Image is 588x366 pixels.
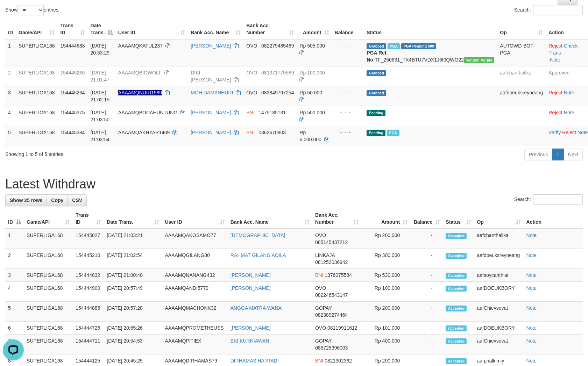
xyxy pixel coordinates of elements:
[231,305,282,311] a: ANGGA MATRA WANA
[410,322,443,335] td: -
[410,282,443,302] td: -
[5,126,16,146] td: 5
[16,19,58,39] th: Game/API: activate to sort column ascending
[191,90,233,95] a: MOH.DAMANHURI
[443,209,474,229] th: Status: activate to sort column ascending
[474,282,524,302] td: aafDOEUKBORY
[5,19,16,39] th: ID
[446,286,467,292] span: Accepted
[315,252,335,258] span: LINKAJA
[474,209,524,229] th: Op: activate to sort column ascending
[315,358,323,364] span: BNI
[162,209,228,229] th: User ID: activate to sort column ascending
[564,90,574,95] a: Note
[61,43,85,49] span: 154444688
[231,338,269,344] a: EKI KURNIAWAN
[162,282,228,302] td: AAAAMQANDI5779
[526,358,537,364] a: Note
[514,194,583,205] label: Search:
[191,43,231,49] a: [PERSON_NAME]
[73,249,104,269] td: 154445210
[315,285,326,291] span: OVO
[188,19,243,39] th: Bank Acc. Name: activate to sort column ascending
[91,70,110,82] span: [DATE] 21:01:47
[118,130,170,135] span: AAAAMQAKHYAR1409
[5,302,24,322] td: 5
[325,272,352,278] span: Copy 1376075584 to clipboard
[464,57,494,63] span: Vendor URL: https://trx4.1velocity.biz
[104,229,162,249] td: [DATE] 21:03:21
[315,305,332,311] span: GOPAY
[335,69,361,76] div: - - -
[524,209,583,229] th: Action
[548,43,562,49] a: Reject
[3,3,24,24] button: Open LiveChat chat widget
[118,70,162,76] span: AAAAMQBIGWOLF
[315,292,348,298] span: Copy 082246543147 to clipboard
[325,358,352,364] span: Copy 0821302362 to clipboard
[231,358,279,364] a: DIRHAMAS HARTADI
[497,19,546,39] th: Op: activate to sort column ascending
[552,149,564,160] a: 1
[261,43,294,49] span: Copy 082279485469 to clipboard
[73,282,104,302] td: 154444900
[5,106,16,126] td: 4
[73,322,104,335] td: 154444726
[162,335,228,354] td: AAAAMQPITIEX
[367,110,385,116] span: Pending
[16,66,58,86] td: SUPERLIGA168
[104,269,162,282] td: [DATE] 21:00:40
[5,269,24,282] td: 3
[246,110,254,115] span: BNI
[497,39,546,66] td: AUTOWD-BOT-PGA
[361,322,410,335] td: Rp 101,000
[446,325,467,331] span: Accepted
[300,130,321,142] span: Rp 6.000.000
[91,130,110,142] span: [DATE] 21:03:54
[410,229,443,249] td: -
[446,338,467,344] span: Accepted
[91,90,110,102] span: [DATE] 21:02:15
[361,335,410,354] td: Rp 400,000
[10,198,42,203] span: Show 25 rows
[497,66,546,86] td: aafchanthalika
[24,249,73,269] td: SUPERLIGA168
[474,229,524,249] td: aafchanthalika
[24,209,73,229] th: Game/API: activate to sort column ascending
[24,322,73,335] td: SUPERLIGA168
[16,39,58,66] td: SUPERLIGA168
[16,126,58,146] td: SUPERLIGA168
[300,90,323,95] span: Rp 50.000
[191,70,231,82] a: DIKI [PERSON_NAME]
[526,325,537,331] a: Note
[73,302,104,322] td: 154444885
[73,209,104,229] th: Trans ID: activate to sort column ascending
[548,43,578,56] a: Check Trans
[533,194,583,205] input: Search:
[578,130,588,135] a: Note
[526,285,537,291] a: Note
[162,322,228,335] td: AAAAMQPROMETHEUSS
[335,42,361,49] div: - - -
[24,269,73,282] td: SUPERLIGA168
[5,39,16,66] td: 1
[246,70,257,76] span: OVO
[73,269,104,282] td: 154444832
[315,259,348,265] span: Copy 081252036942 to clipboard
[364,39,497,66] td: TF_250831_TX4BTU7VDX1J6I0QWO22
[361,269,410,282] td: Rp 530,000
[367,70,386,76] span: Grabbed
[526,305,537,311] a: Note
[361,302,410,322] td: Rp 200,000
[446,306,467,311] span: Accepted
[68,194,87,206] a: CSV
[5,194,47,206] a: Show 25 rows
[231,325,271,331] a: [PERSON_NAME]
[5,148,240,158] div: Showing 1 to 5 of 5 entries
[474,249,524,269] td: aafdoeuksreyneang
[231,252,286,258] a: RAHMAT GILANG AQILA
[410,209,443,229] th: Balance: activate to sort column ascending
[315,239,348,245] span: Copy 085145437212 to clipboard
[361,229,410,249] td: Rp 200,000
[231,272,271,278] a: [PERSON_NAME]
